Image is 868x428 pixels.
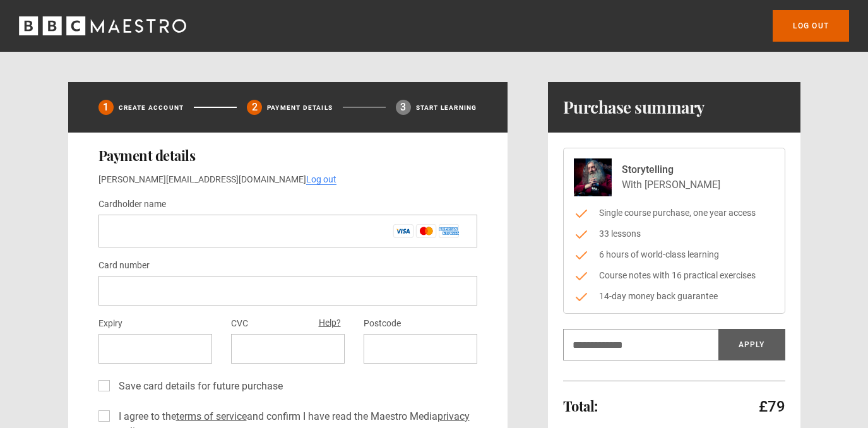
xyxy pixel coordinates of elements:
[98,148,477,163] h2: Payment details
[98,258,150,273] label: Card number
[109,285,467,297] iframe: Secure card number input frame
[231,316,248,331] label: CVC
[98,316,122,331] label: Expiry
[773,10,849,42] a: Log out
[718,329,785,360] button: Apply
[241,343,335,355] iframe: Secure CVC input frame
[247,100,262,115] div: 2
[364,316,401,331] label: Postcode
[267,103,333,112] p: Payment details
[574,248,775,261] li: 6 hours of world-class learning
[374,343,467,355] iframe: Secure postal code input frame
[98,100,114,115] div: 1
[622,162,720,177] p: Storytelling
[563,97,705,117] h1: Purchase summary
[114,379,283,394] label: Save card details for future purchase
[98,173,477,186] p: [PERSON_NAME][EMAIL_ADDRESS][DOMAIN_NAME]
[574,290,775,303] li: 14-day money back guarantee
[416,103,477,112] p: Start learning
[119,103,184,112] p: Create Account
[574,269,775,282] li: Course notes with 16 practical exercises
[396,100,411,115] div: 3
[563,398,598,413] h2: Total:
[574,227,775,241] li: 33 lessons
[19,16,186,35] svg: BBC Maestro
[98,197,166,212] label: Cardholder name
[315,315,345,331] button: Help?
[176,410,247,422] a: terms of service
[109,343,202,355] iframe: Secure expiration date input frame
[306,174,336,185] a: Log out
[759,396,785,417] p: £79
[574,206,775,220] li: Single course purchase, one year access
[622,177,720,193] p: With [PERSON_NAME]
